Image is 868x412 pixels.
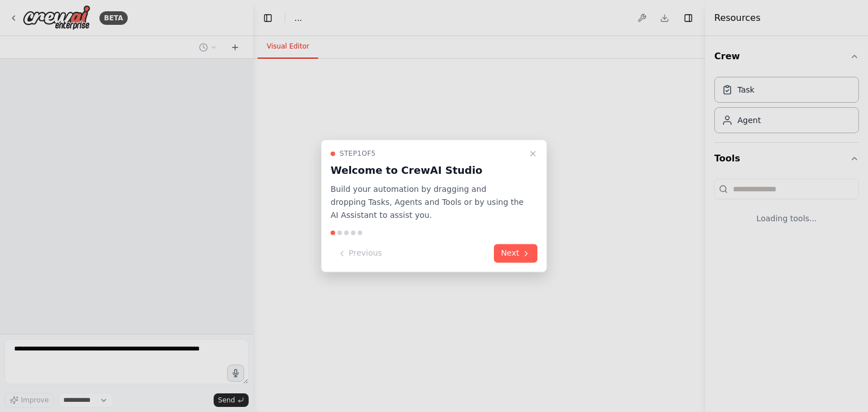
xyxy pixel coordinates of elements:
button: Next [494,244,537,263]
h3: Welcome to CrewAI Studio [331,163,524,178]
button: Previous [331,244,389,263]
button: Close walkthrough [526,147,540,160]
span: Step 1 of 5 [340,149,376,158]
p: Build your automation by dragging and dropping Tasks, Agents and Tools or by using the AI Assista... [331,183,524,221]
button: Hide left sidebar [260,10,276,26]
